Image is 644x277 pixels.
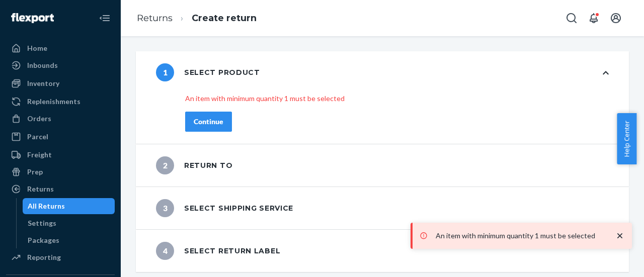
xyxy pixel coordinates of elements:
[95,8,115,28] button: Close Navigation
[23,215,115,231] a: Settings
[27,43,47,53] div: Home
[28,218,56,228] div: Settings
[28,235,59,245] div: Packages
[156,199,174,217] span: 3
[6,111,115,127] a: Orders
[23,198,115,214] a: All Returns
[27,167,43,177] div: Prep
[6,57,115,73] a: Inbounds
[156,242,174,260] span: 4
[561,8,582,28] button: Open Search Box
[185,94,609,104] p: An item with minimum quantity 1 must be selected
[156,242,280,260] div: Select return label
[27,114,51,124] div: Orders
[28,201,65,211] div: All Returns
[156,199,293,217] div: Select shipping service
[6,181,115,197] a: Returns
[6,249,115,265] a: Reporting
[156,156,232,174] div: Return to
[584,8,604,28] button: Open notifications
[27,132,48,142] div: Parcel
[23,232,115,248] a: Packages
[436,231,605,241] p: An item with minimum quantity 1 must be selected
[6,40,115,56] a: Home
[11,13,54,23] img: Flexport logo
[137,13,173,24] a: Returns
[617,113,636,164] button: Help Center
[6,164,115,180] a: Prep
[156,156,174,174] span: 2
[156,63,174,81] span: 1
[6,94,115,110] a: Replenishments
[27,150,52,160] div: Freight
[6,129,115,145] a: Parcel
[6,147,115,163] a: Freight
[606,8,626,28] button: Open account menu
[194,117,223,127] div: Continue
[6,75,115,91] a: Inventory
[27,78,59,88] div: Inventory
[192,13,257,24] a: Create return
[27,184,54,194] div: Returns
[27,252,61,262] div: Reporting
[156,63,260,81] div: Select product
[27,60,58,70] div: Inbounds
[615,231,625,241] svg: close toast
[129,4,265,33] ol: breadcrumbs
[185,112,232,132] button: Continue
[27,97,80,107] div: Replenishments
